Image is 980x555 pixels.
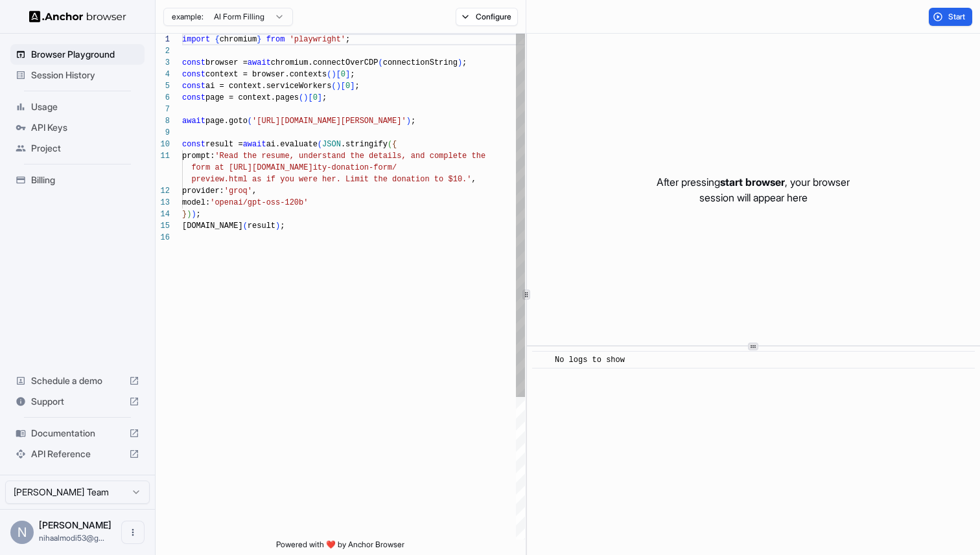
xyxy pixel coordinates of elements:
span: Nihaal Modi [39,519,111,530]
span: await [182,117,205,126]
span: ) [191,210,196,219]
span: { [215,35,219,44]
span: ai.evaluate [266,140,318,149]
span: Start [948,12,966,22]
span: ( [388,140,392,149]
span: n to $10.' [425,175,471,184]
div: 2 [156,45,170,57]
span: model: [182,198,210,207]
span: ; [462,58,467,67]
span: const [182,93,205,102]
span: ( [331,82,336,91]
span: Schedule a demo [31,374,124,387]
span: ( [248,117,252,126]
span: 'openai/gpt-oss-120b' [210,198,308,207]
span: Project [31,142,139,155]
div: 1 [156,34,170,45]
span: ( [327,70,331,79]
span: start browser [720,176,785,188]
span: ; [280,221,285,231]
span: ​ [539,354,545,367]
div: 15 [156,220,170,232]
button: Open menu [121,521,145,544]
span: connectionString [383,58,458,67]
span: [DOMAIN_NAME] [182,221,243,231]
img: Anchor Logo [29,10,126,23]
span: page.goto [205,117,248,126]
span: } [257,35,261,44]
div: Usage [10,96,145,117]
div: 7 [156,104,170,115]
span: example: [172,12,204,22]
span: ) [458,58,462,67]
div: 9 [156,127,170,139]
span: prompt: [182,152,215,161]
span: ) [406,117,411,126]
span: , [471,175,476,184]
div: Browser Playground [10,44,145,65]
span: await [243,140,266,149]
span: nihaalmodi53@gmail.com [39,533,104,543]
div: API Keys [10,117,145,138]
span: Billing [31,174,139,187]
span: form at [URL][DOMAIN_NAME] [191,163,312,172]
span: , [252,187,257,196]
span: Usage [31,100,139,113]
div: 5 [156,80,170,92]
span: ) [275,221,280,231]
span: from [266,35,285,44]
div: 6 [156,92,170,104]
span: ( [378,58,382,67]
span: 0 [341,70,345,79]
span: ) [336,82,341,91]
span: await [248,58,271,67]
span: [ [308,93,312,102]
span: preview.html as if you were her. Limit the donatio [191,175,425,184]
span: result = [205,140,243,149]
span: Session History [31,69,139,82]
span: API Reference [31,447,124,460]
span: ; [355,82,359,91]
span: Support [31,395,124,408]
span: browser = [205,58,248,67]
div: Schedule a demo [10,370,145,391]
span: ity-donation-form/ [313,163,397,172]
span: ) [187,210,191,219]
div: Project [10,138,145,159]
span: } [182,210,187,219]
span: const [182,140,205,149]
span: { [392,140,397,149]
p: After pressing , your browser session will appear here [657,174,850,205]
span: ai = context.serviceWorkers [205,82,331,91]
div: 11 [156,150,170,162]
span: JSON [322,140,341,149]
span: ) [331,70,336,79]
span: ; [196,210,201,219]
span: ; [350,70,355,79]
span: 'Read the resume, understand the details, and comp [215,152,448,161]
span: ] [345,70,350,79]
span: Browser Playground [31,48,139,61]
div: N [10,521,34,544]
span: chromium.connectOverCDP [271,58,379,67]
span: page = context.pages [205,93,299,102]
span: Documentation [31,427,124,440]
div: 8 [156,115,170,127]
div: Documentation [10,423,145,444]
span: ; [345,35,350,44]
span: [ [341,82,345,91]
button: Start [929,8,972,26]
div: Billing [10,170,145,190]
span: chromium [220,35,257,44]
span: 0 [345,82,350,91]
span: ( [243,221,248,231]
div: 10 [156,139,170,150]
span: [ [336,70,341,79]
div: 14 [156,209,170,220]
div: 3 [156,57,170,69]
span: ( [299,93,303,102]
span: const [182,58,205,67]
div: Session History [10,65,145,85]
span: context = browser.contexts [205,70,327,79]
span: 0 [313,93,318,102]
